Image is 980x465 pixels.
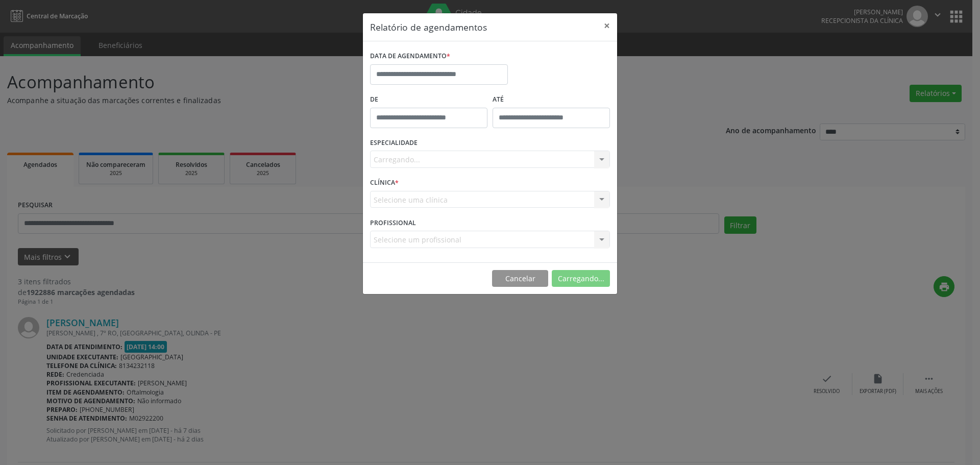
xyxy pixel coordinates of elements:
[370,20,487,34] h5: Relatório de agendamentos
[552,270,610,287] button: Carregando...
[370,175,399,191] label: CLÍNICA
[597,13,617,38] button: Close
[493,92,610,108] label: ATÉ
[370,92,487,108] label: De
[370,135,418,151] label: ESPECIALIDADE
[492,270,548,287] button: Cancelar
[370,48,450,64] label: DATA DE AGENDAMENTO
[370,215,416,231] label: PROFISSIONAL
